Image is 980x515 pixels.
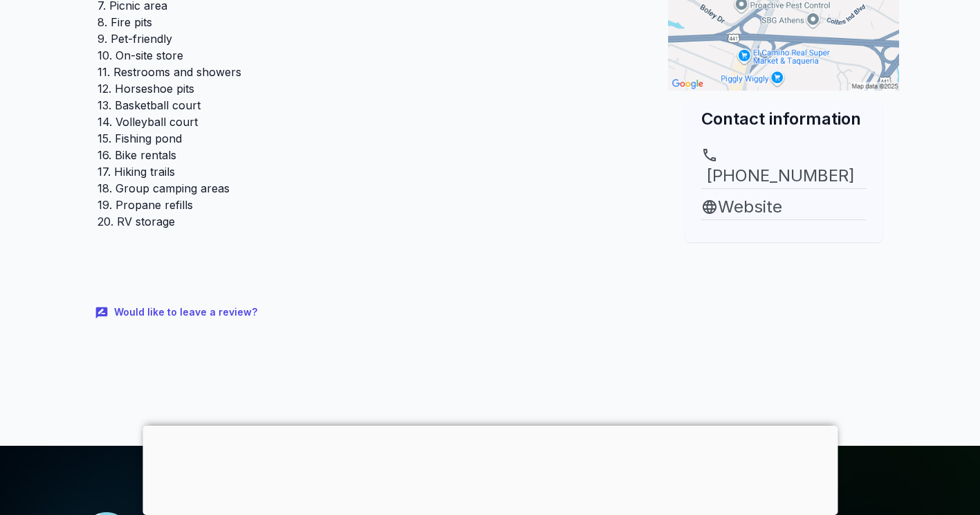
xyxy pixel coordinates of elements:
[98,64,641,80] li: 11. Restrooms and showers
[98,114,641,130] li: 14. Volleyball court
[98,213,641,230] li: 20. RV storage
[142,426,838,512] iframe: Advertisement
[98,80,641,97] li: 12. Horseshoe pits
[701,147,866,188] a: [PHONE_NUMBER]
[86,298,268,327] button: Would like to leave a review?
[668,242,899,435] iframe: Advertisement
[98,130,641,147] li: 15. Fishing pond
[86,235,652,298] iframe: Advertisement
[98,163,641,180] li: 17. Hiking trails
[98,97,641,114] li: 13. Basketball court
[98,180,641,197] li: 18. Group camping areas
[701,195,866,219] a: Website
[98,14,641,30] li: 8. Fire pits
[98,30,641,47] li: 9. Pet-friendly
[701,107,866,130] h2: Contact information
[98,147,641,163] li: 16. Bike rentals
[98,47,641,64] li: 10. On-site store
[98,197,641,213] li: 19. Propane refills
